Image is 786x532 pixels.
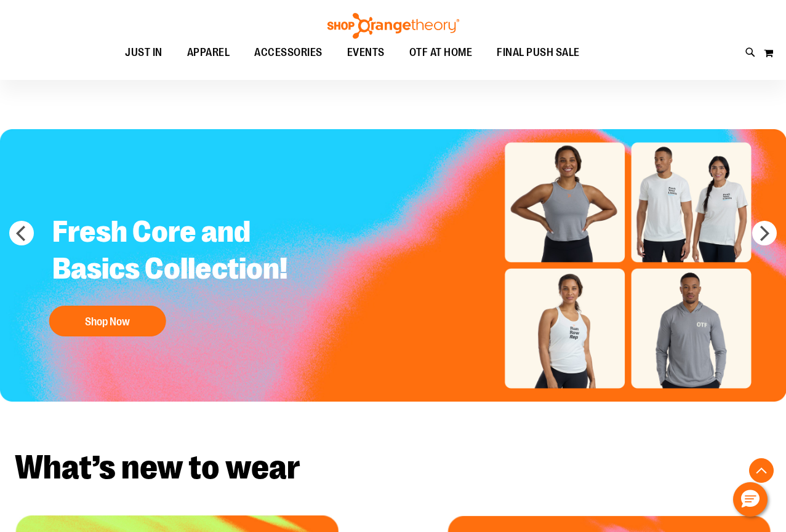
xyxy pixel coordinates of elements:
span: ACCESSORIES [254,39,323,66]
span: FINAL PUSH SALE [497,39,580,66]
img: Shop Orangetheory [326,13,461,39]
h2: Fresh Core and Basics Collection! [43,204,318,300]
a: ACCESSORIES [242,39,335,67]
span: OTF AT HOME [409,39,473,66]
a: JUST IN [113,39,175,67]
button: Shop Now [49,306,166,336]
button: prev [9,221,34,245]
span: APPAREL [187,39,230,66]
a: APPAREL [175,39,243,67]
h2: What’s new to wear [15,451,771,485]
a: EVENTS [335,39,397,67]
button: Back To Top [749,458,774,483]
button: Hello, have a question? Let’s chat. [733,482,768,517]
a: Fresh Core and Basics Collection! Shop Now [43,204,318,343]
span: JUST IN [125,39,162,66]
button: next [752,221,777,245]
a: FINAL PUSH SALE [484,39,592,67]
a: OTF AT HOME [397,39,485,67]
span: EVENTS [347,39,385,66]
